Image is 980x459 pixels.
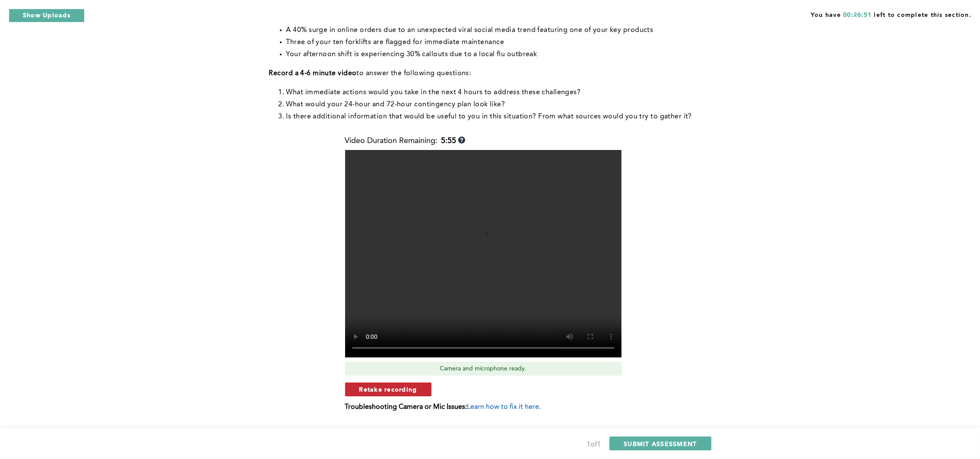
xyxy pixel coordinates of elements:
li: What immediate actions would you take in the next 4 hours to address these challenges? [286,86,708,99]
b: 5:55 [441,137,457,146]
span: Retake recording [359,385,417,393]
span: 00:26:51 [843,12,872,18]
div: 1 of 1 [587,439,601,451]
span: You have left to complete this section. [811,9,971,19]
li: Is there additional information that would be useful to you in this situation? From what sources ... [286,111,708,123]
span: SUBMIT ASSESSMENT [624,440,697,448]
li: Three of your ten forklifts are flagged for immediate maintenance [286,36,708,48]
li: What would your 24-hour and 72-hour contingency plan look like? [286,99,708,111]
li: A 40% surge in online orders due to an unexpected viral social media trend featuring one of your ... [286,24,708,36]
span: Learn how to fix it here. [467,404,541,411]
button: Retake recording [345,382,431,396]
li: Your afternoon shift is experiencing 30% callouts due to a local flu outbreak [286,48,708,61]
strong: Record a 4-6 minute video [269,70,357,77]
button: SUBMIT ASSESSMENT [609,437,711,450]
p: to answer the following questions: [269,67,708,80]
b: Troubleshooting Camera or Mic Issues: [345,404,467,411]
div: Camera and microphone ready. [345,362,622,376]
div: Video Duration Remaining: [345,137,465,146]
button: Show Uploads [9,9,85,22]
